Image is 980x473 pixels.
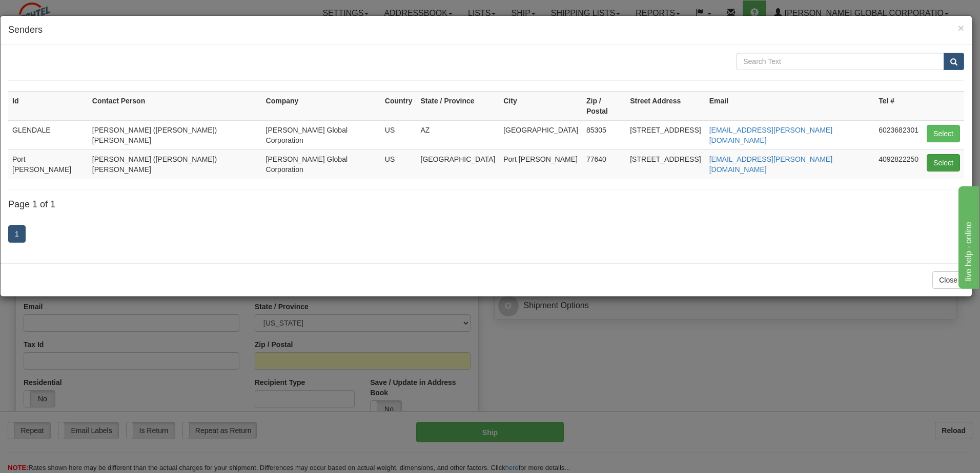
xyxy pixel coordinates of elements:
td: [PERSON_NAME] ([PERSON_NAME]) [PERSON_NAME] [88,149,262,179]
a: 1 [8,225,26,243]
h4: Page 1 of 1 [8,200,964,210]
th: Email [705,91,875,120]
td: 85305 [582,120,626,149]
input: Search Text [737,53,944,70]
div: live help - online [8,6,95,18]
td: Port [PERSON_NAME] [8,149,88,179]
td: 77640 [582,149,626,179]
a: [EMAIL_ADDRESS][PERSON_NAME][DOMAIN_NAME] [709,126,832,144]
td: [PERSON_NAME] Global Corporation [262,120,381,149]
span: × [958,22,964,34]
td: [STREET_ADDRESS] [626,149,705,179]
th: Country [381,91,417,120]
td: 6023682301 [874,120,923,149]
h4: Senders [8,24,964,37]
th: Contact Person [88,91,262,120]
td: [PERSON_NAME] ([PERSON_NAME]) [PERSON_NAME] [88,120,262,149]
th: City [499,91,582,120]
td: US [381,120,417,149]
td: GLENDALE [8,120,88,149]
button: Close [958,23,964,33]
th: Id [8,91,88,120]
th: State / Province [417,91,500,120]
td: Port [PERSON_NAME] [499,149,582,179]
td: AZ [417,120,500,149]
td: [STREET_ADDRESS] [626,120,705,149]
th: Zip / Postal [582,91,626,120]
td: 4092822250 [874,149,923,179]
iframe: chat widget [956,184,979,289]
a: [EMAIL_ADDRESS][PERSON_NAME][DOMAIN_NAME] [709,155,832,174]
th: Tel # [874,91,923,120]
td: [GEOGRAPHIC_DATA] [499,120,582,149]
button: Select [927,125,960,142]
td: [PERSON_NAME] Global Corporation [262,149,381,179]
button: Close [932,271,964,289]
td: [GEOGRAPHIC_DATA] [417,149,500,179]
td: US [381,149,417,179]
th: Company [262,91,381,120]
th: Street Address [626,91,705,120]
button: Select [927,154,960,171]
